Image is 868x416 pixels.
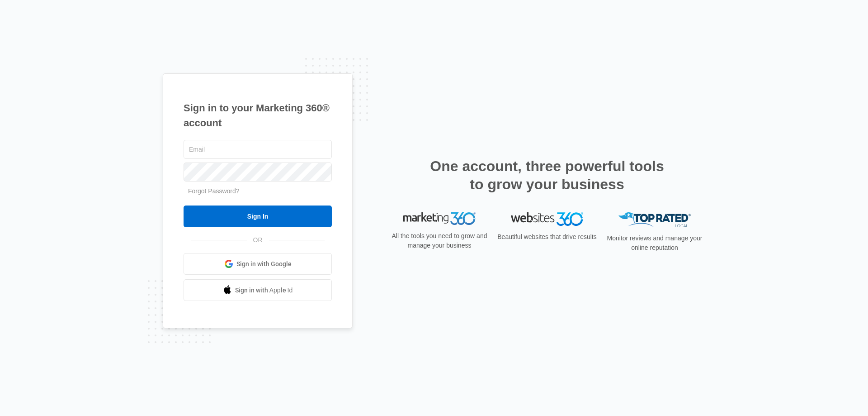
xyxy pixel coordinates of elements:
[389,231,490,250] p: All the tools you need to grow and manage your business
[618,212,691,227] img: Top Rated Local
[184,100,332,130] h1: Sign in to your Marketing 360® account
[511,212,583,225] img: Websites 360
[188,187,240,195] a: Forgot Password?
[184,253,332,275] a: Sign in with Google
[403,212,476,225] img: Marketing 360
[184,279,332,301] a: Sign in with Apple Id
[184,140,332,159] input: Email
[496,232,598,242] p: Beautiful websites that drive results
[235,286,293,295] span: Sign in with Apple Id
[604,234,705,253] p: Monitor reviews and manage your online reputation
[427,157,667,193] h2: One account, three powerful tools to grow your business
[236,259,292,269] span: Sign in with Google
[247,235,269,245] span: OR
[184,206,332,227] input: Sign In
